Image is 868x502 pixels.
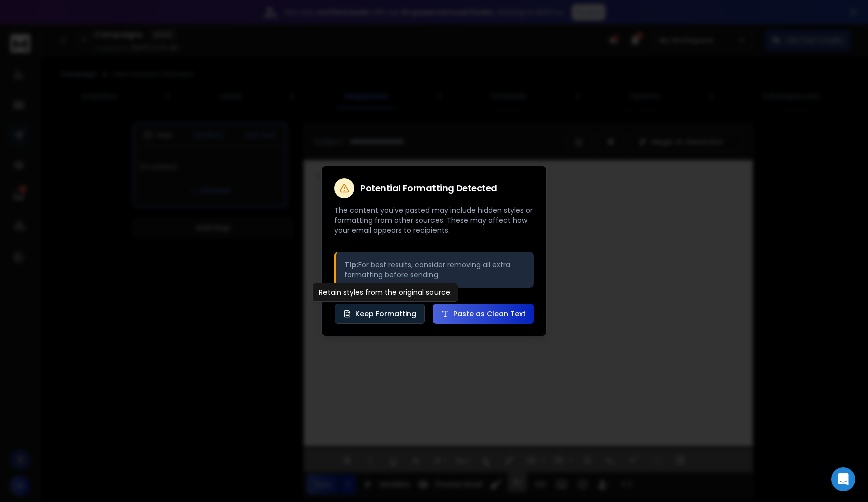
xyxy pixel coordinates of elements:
div: Open Intercom Messenger [831,467,855,491]
h2: Potential Formatting Detected [360,184,497,193]
strong: Tip: [344,260,358,270]
button: Keep Formatting [335,304,425,324]
p: For best results, consider removing all extra formatting before sending. [344,260,526,280]
button: Paste as Clean Text [433,304,534,324]
div: Retain styles from the original source. [312,283,458,302]
p: The content you've pasted may include hidden styles or formatting from other sources. These may a... [334,205,534,235]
